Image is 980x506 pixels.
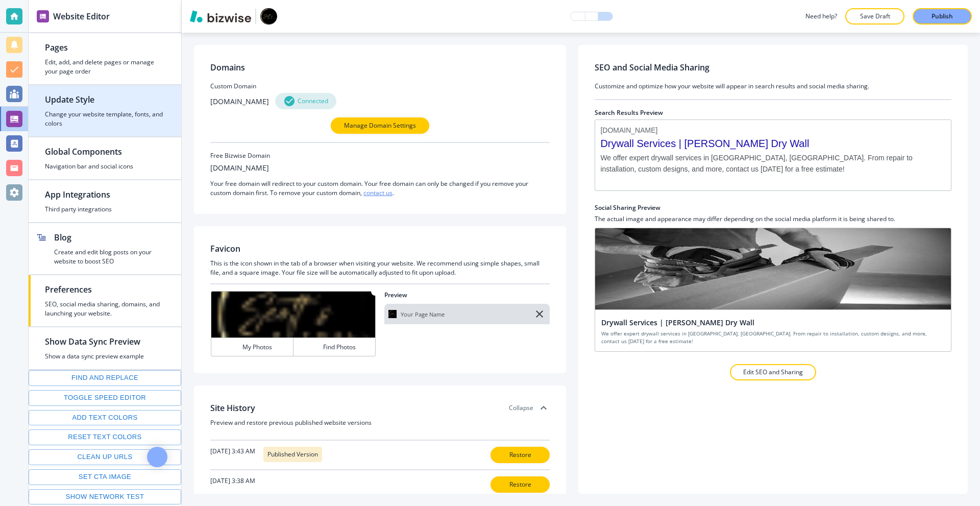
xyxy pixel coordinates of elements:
[859,12,891,21] p: Save Draft
[491,447,550,463] button: Restore
[29,390,181,406] button: Toggle speed editor
[45,205,165,214] h4: Third party integrations
[595,228,951,310] img: social sharing preview
[509,403,533,413] h3: Collapse
[45,41,165,54] h2: Pages
[845,8,904,25] button: Save Draft
[29,85,181,136] button: Update StyleChange your website template, fonts, and colors
[45,352,144,361] h4: Show a data sync preview example
[45,93,165,106] h2: Update Style
[210,96,269,107] h3: [DOMAIN_NAME]
[45,162,165,171] h4: Navigation bar and social icons
[210,162,269,173] h3: [DOMAIN_NAME]
[600,152,946,175] span: We offer expert drywall services in [GEOGRAPHIC_DATA], [GEOGRAPHIC_DATA]. From repair to installa...
[210,418,550,427] h3: Preview and restore previous published website versions
[331,117,429,134] button: Manage Domain Settings
[29,33,181,84] button: PagesEdit, add, and delete pages or manage your page order
[298,97,328,106] h4: Connected
[29,449,181,465] button: Clean up URLs
[210,61,550,74] h2: Domains
[45,110,165,128] h4: Change your website template, fonts, and colors
[210,476,255,486] h4: [DATE] 3:38 AM
[210,243,240,255] h2: Favicon
[211,338,293,356] button: My Photos
[293,338,375,356] button: Find Photos
[504,480,536,489] p: Restore
[242,343,272,352] h4: My Photos
[29,327,160,369] button: Show Data Sync PreviewShow a data sync preview example
[29,489,181,505] button: Show network test
[491,476,550,493] button: Restore
[600,125,657,135] span: [DOMAIN_NAME]
[45,188,165,201] h2: App Integrations
[210,179,550,198] h4: Your free domain will redirect to your custom domain. Your free domain can only be changed if you...
[210,151,550,160] h3: Free Bizwise Domain
[401,311,445,317] p: Your Page Name
[730,364,816,380] button: Edit SEO and Sharing
[363,188,393,197] a: contact us
[595,61,951,74] h2: SEO and Social Media Sharing
[595,203,951,212] h2: Social Sharing Preview
[210,291,376,357] div: My PhotosFind Photos
[190,10,251,22] img: Bizwise Logo
[210,447,255,456] h4: [DATE] 3:43 AM
[45,335,144,348] h2: Show Data Sync Preview
[600,137,946,150] span: Drywall Services | [PERSON_NAME] Dry Wall
[743,368,803,377] p: Edit SEO and Sharing
[29,137,181,179] button: Global ComponentsNavigation bar and social icons
[601,317,945,328] h2: Drywall Services | [PERSON_NAME] Dry Wall
[595,214,951,224] h4: The actual image and appearance may differ depending on the social media platform it is being sha...
[323,343,356,352] h4: Find Photos
[29,429,181,445] button: Reset text colors
[53,10,110,22] h2: Website Editor
[45,300,165,318] h4: SEO, social media sharing, domains, and launching your website.
[932,12,953,21] p: Publish
[595,108,951,117] h2: Search Results Preview
[267,450,318,459] h4: Published Version
[29,223,181,274] button: BlogCreate and edit blog posts on your website to boost SEO
[805,12,837,21] h3: Need help?
[29,275,181,326] button: PreferencesSEO, social media sharing, domains, and launching your website.
[504,450,536,460] p: Restore
[210,402,255,414] h2: Site History
[29,180,181,222] button: App IntegrationsThird party integrations
[344,121,416,130] p: Manage Domain Settings
[913,8,972,25] button: Publish
[37,10,49,22] img: editor icon
[45,58,165,76] h4: Edit, add, and delete pages or manage your page order
[595,82,951,91] h3: Customize and optimize how your website will appear in search results and social media sharing.
[509,402,550,414] div: Collapse
[601,330,945,345] h4: We offer expert drywall services in [GEOGRAPHIC_DATA], [GEOGRAPHIC_DATA]. From repair to installa...
[384,291,550,300] h2: Preview
[29,410,181,426] button: Add text colors
[210,259,550,277] h3: This is the icon shown in the tab of a browser when visiting your website. We recommend using sim...
[260,8,277,25] img: Your Logo
[45,283,165,296] h2: Preferences
[54,248,165,266] h4: Create and edit blog posts on your website to boost SEO
[210,82,550,91] h3: Custom Domain
[29,469,181,485] button: Set CTA image
[29,370,181,386] button: Find and replace
[54,231,165,244] h2: Blog
[45,146,165,158] h2: Global Components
